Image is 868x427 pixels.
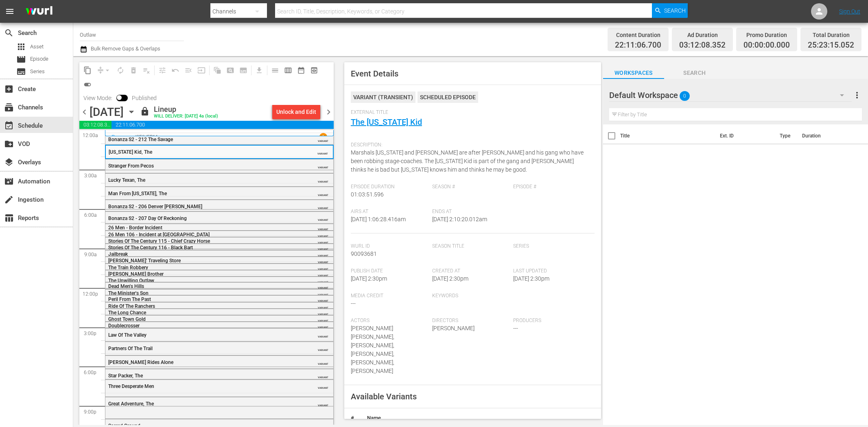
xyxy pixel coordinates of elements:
[351,268,428,274] span: Publish Date
[128,95,161,101] span: Published
[90,46,160,52] span: Bulk Remove Gaps & Overlaps
[318,251,328,257] span: VARIANT
[4,139,14,149] span: VOD
[140,107,150,116] span: lock
[108,271,164,277] span: [PERSON_NAME] Brother
[108,258,181,264] span: [PERSON_NAME]' Traveling Store
[318,231,328,237] span: VARIANT
[775,124,797,147] th: Type
[351,209,428,215] span: Airs At
[432,268,509,274] span: Created At
[108,265,148,270] span: The Train Robbery
[169,64,182,77] span: Revert to Primary Episode
[351,275,387,282] span: [DATE] 2:30pm
[318,215,328,221] span: VARIANT
[513,275,549,282] span: [DATE] 2:30pm
[108,383,154,389] span: Three Desperate Men
[16,54,26,64] span: Episode
[318,162,328,169] span: VARIANT
[318,345,328,351] span: VARIANT
[432,243,509,250] span: Season Title
[81,64,94,77] span: Copy Lineup
[108,332,146,338] span: Law Of The Valley
[109,149,152,155] span: [US_STATE] Kid, The
[108,323,140,329] span: Doublecrosser
[108,373,143,379] span: Star Packer, The
[797,124,846,147] th: Duration
[852,90,862,100] span: more_vert
[432,325,474,331] span: [PERSON_NAME]
[282,64,295,77] span: Week Calendar View
[318,136,328,142] span: VARIANT
[318,331,328,338] span: VARIANT
[615,29,661,41] div: Content Duration
[83,66,92,74] span: content_copy
[83,81,92,89] span: toggle_on
[112,134,134,140] a: Bonanza
[108,232,210,237] span: 26 Men 106 - Incident at [GEOGRAPHIC_DATA]
[679,41,726,50] span: 03:12:08.352
[108,303,155,309] span: Ride Of The Ranchers
[237,64,250,77] span: Create Series Block
[108,238,210,244] span: Stories Of The Century 115 - Chief Crazy Horse
[108,290,149,296] span: The Minister's Son
[324,107,334,117] span: chevron_right
[79,107,90,117] span: chevron_left
[664,68,725,78] span: Search
[513,243,590,250] span: Series
[351,392,417,401] span: Available Variants
[318,224,328,231] span: VARIANT
[318,309,328,316] span: VARIANT
[513,325,518,331] span: ---
[351,149,584,173] span: Marshals [US_STATE] and [PERSON_NAME] are after [PERSON_NAME] and his gang who have been robbing ...
[4,176,14,186] span: Automation
[603,68,664,78] span: Workspaces
[351,318,428,324] span: Actors
[432,184,509,190] span: Season #
[4,157,14,167] span: Overlays
[351,300,356,307] span: ---
[266,62,282,78] span: Day Calendar View
[513,184,590,190] span: Episode #
[108,177,145,183] span: Lucky Texan, The
[318,277,328,283] span: VARIANT
[310,66,318,74] span: preview_outlined
[839,8,860,15] a: Sign Out
[318,257,328,264] span: VARIANT
[652,3,688,18] button: Search
[318,322,328,329] span: VARIANT
[432,293,509,299] span: Keywords
[743,41,790,50] span: 00:00:00.000
[20,2,59,21] img: ans4CAIJ8jUAAAAAAAAAAAAAAAAAAAAAAAAgQb4GAAAAAAAAAAAAAAAAAAAAAAAAJMjXAAAAAAAAAAAAAAAAAAAAAAAAgAT5G...
[108,359,173,365] span: [PERSON_NAME] Rides Alone
[79,121,112,129] span: 03:12:08.352
[295,64,308,77] span: Month Calendar View
[318,290,328,296] span: VARIANT
[432,209,509,215] span: Ends At
[108,278,154,283] span: The Unwilling Outlaw
[432,318,509,324] span: Directors
[615,41,661,50] span: 22:11:06.700
[5,7,15,16] span: menu
[318,383,328,389] span: VARIANT
[4,121,14,131] span: Schedule
[108,191,167,196] span: Man From [US_STATE], The
[284,66,292,74] span: calendar_view_week_outlined
[664,3,686,18] span: Search
[30,43,44,51] span: Asset
[318,283,328,289] span: VARIANT
[318,296,328,302] span: VARIANT
[715,124,775,147] th: Ext. ID
[154,105,218,114] div: Lineup
[134,134,136,140] p: /
[182,64,195,77] span: Fill episodes with ad slates
[108,310,146,316] span: The Long Chance
[153,62,169,78] span: Customize Events
[351,109,590,116] span: External Title
[81,78,94,91] span: 24 hours Lineup View is ON
[432,216,487,222] span: [DATE] 2:10:20.012am
[108,251,128,257] span: Jailbreak
[432,275,468,282] span: [DATE] 2:30pm
[116,95,122,100] span: Toggle to switch from Published to Draft view.
[609,84,852,107] div: Default Workspace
